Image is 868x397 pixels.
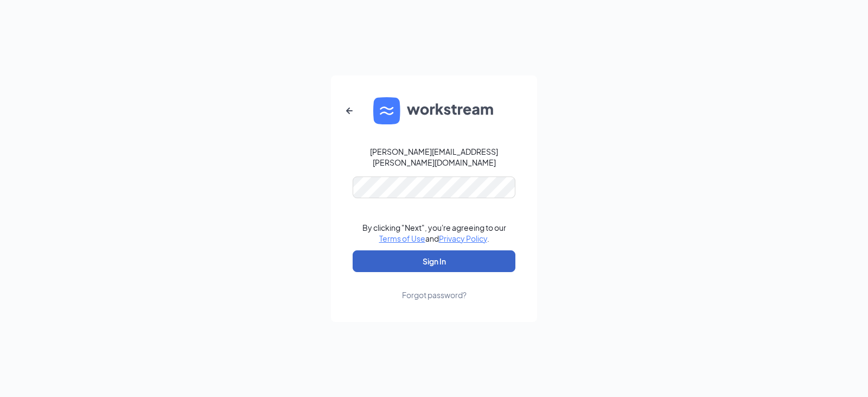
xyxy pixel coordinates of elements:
div: Forgot password? [402,289,467,300]
div: [PERSON_NAME][EMAIL_ADDRESS][PERSON_NAME][DOMAIN_NAME] [353,146,515,168]
a: Terms of Use [379,234,425,243]
button: Sign In [353,250,515,272]
a: Privacy Policy [439,234,487,243]
svg: ArrowLeftNew [343,104,356,117]
img: WS logo and Workstream text [373,97,495,124]
button: ArrowLeftNew [336,98,362,124]
div: By clicking "Next", you're agreeing to our and . [362,222,506,244]
a: Forgot password? [402,272,467,300]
